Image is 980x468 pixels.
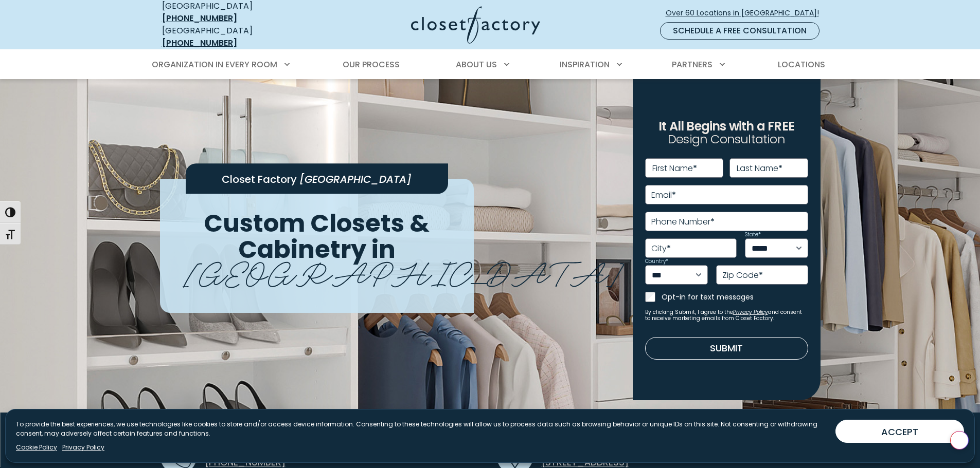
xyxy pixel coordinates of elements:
label: Opt-in for text messages [662,292,808,302]
label: Phone Number [651,218,715,226]
label: First Name [652,164,697,173]
label: Country [645,259,668,264]
span: Locations [778,59,825,70]
label: Last Name [737,164,782,173]
a: Over 60 Locations in [GEOGRAPHIC_DATA]! [665,4,828,22]
span: [GEOGRAPHIC_DATA] [299,172,412,186]
span: [GEOGRAPHIC_DATA] [184,247,623,294]
a: Privacy Policy [733,308,768,316]
small: By clicking Submit, I agree to the and consent to receive marketing emails from Closet Factory. [645,309,808,322]
span: Our Process [343,59,400,70]
button: ACCEPT [835,420,964,443]
span: Partners [672,59,712,70]
span: Organization in Every Room [152,59,277,70]
span: It All Begins with a FREE [658,118,794,135]
p: To provide the best experiences, we use technologies like cookies to store and/or access device i... [16,420,827,438]
div: [GEOGRAPHIC_DATA] [162,25,311,49]
span: Inspiration [560,59,610,70]
span: About Us [456,59,497,70]
a: Privacy Policy [62,443,104,452]
a: [PHONE_NUMBER] [162,12,237,24]
nav: Primary Menu [145,50,836,79]
label: Zip Code [722,271,763,279]
label: State [745,232,761,237]
span: Closet Factory [222,172,297,186]
label: City [651,245,671,253]
label: Email [651,191,676,199]
a: Cookie Policy [16,443,57,452]
a: [PHONE_NUMBER] [162,37,237,49]
img: Closet Factory Logo [411,6,540,44]
span: Design Consultation [668,131,785,148]
span: Over 60 Locations in [GEOGRAPHIC_DATA]! [666,8,827,18]
span: Custom Closets & Cabinetry in [204,206,430,267]
button: Submit [645,337,808,360]
a: Schedule a Free Consultation [660,22,819,40]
